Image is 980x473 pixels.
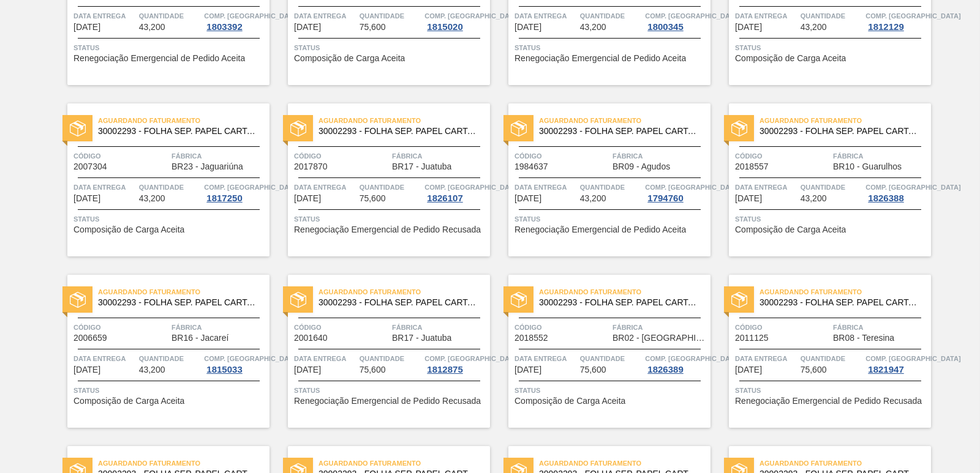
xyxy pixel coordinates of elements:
[865,352,960,365] span: Comp. Carga
[580,23,606,32] span: 43,200
[759,286,931,298] span: Aguardando Faturamento
[735,54,846,63] span: Composição de Carga Aceita
[204,365,244,374] div: 1815033
[73,23,100,32] span: 24/09/2025
[73,321,168,333] span: Código
[73,54,245,63] span: Renegociação Emergencial de Pedido Aceita
[392,333,451,343] span: BR17 - Juatuba
[735,162,769,171] span: 2018557
[801,194,827,203] span: 43,200
[98,457,269,469] span: Aguardando Faturamento
[294,194,321,203] span: 29/09/2025
[49,275,269,428] a: statusAguardando Faturamento30002293 - FOLHA SEP. PAPEL CARTAO 1200x1000M 350gCódigo2006659Fábric...
[735,150,830,162] span: Código
[865,181,960,193] span: Comp. Carga
[735,321,830,333] span: Código
[294,54,405,63] span: Composição de Carga Aceita
[539,298,701,307] span: 30002293 - FOLHA SEP. PAPEL CARTAO 1200x1000M 350g
[424,10,487,32] a: Comp. [GEOGRAPHIC_DATA]1815020
[424,181,487,203] a: Comp. [GEOGRAPHIC_DATA]1826107
[171,150,266,162] span: Fábrica
[865,352,928,374] a: Comp. [GEOGRAPHIC_DATA]1821947
[360,23,386,32] span: 75,600
[171,333,228,343] span: BR16 - Jacareí
[580,181,643,193] span: Quantidade
[735,397,922,406] span: Renegociação Emergencial de Pedido Recusada
[514,397,625,406] span: Composição de Carga Aceita
[318,114,490,127] span: Aguardando Faturamento
[318,457,490,469] span: Aguardando Faturamento
[294,321,389,333] span: Código
[392,150,487,162] span: Fábrica
[204,181,299,193] span: Comp. Carga
[204,352,299,365] span: Comp. Carga
[514,23,541,32] span: 26/09/2025
[833,321,928,333] span: Fábrica
[98,127,260,136] span: 30002293 - FOLHA SEP. PAPEL CARTAO 1200x1000M 350g
[424,352,519,365] span: Comp. Carga
[490,275,710,428] a: statusAguardando Faturamento30002293 - FOLHA SEP. PAPEL CARTAO 1200x1000M 350gCódigo2018552Fábric...
[204,352,266,374] a: Comp. [GEOGRAPHIC_DATA]1815033
[514,321,609,333] span: Código
[645,10,740,22] span: Comp. Carga
[801,181,863,193] span: Quantidade
[73,162,107,171] span: 2007304
[294,42,487,54] span: Status
[539,114,710,127] span: Aguardando Faturamento
[139,194,165,203] span: 43,200
[294,365,321,374] span: 02/10/2025
[73,333,107,343] span: 2006659
[98,114,269,127] span: Aguardando Faturamento
[360,352,422,365] span: Quantidade
[318,298,480,307] span: 30002293 - FOLHA SEP. PAPEL CARTAO 1200x1000M 350g
[294,181,356,193] span: Data entrega
[759,298,921,307] span: 30002293 - FOLHA SEP. PAPEL CARTAO 1200x1000M 350g
[294,352,356,365] span: Data entrega
[294,213,487,225] span: Status
[735,23,762,32] span: 26/09/2025
[294,150,389,162] span: Código
[735,352,797,365] span: Data entrega
[539,127,701,136] span: 30002293 - FOLHA SEP. PAPEL CARTAO 1200x1000M 350g
[294,225,481,234] span: Renegociação Emergencial de Pedido Recusada
[73,365,100,374] span: 01/10/2025
[204,10,299,22] span: Comp. Carga
[73,384,266,397] span: Status
[204,22,244,32] div: 1803392
[514,365,541,374] span: 03/10/2025
[139,181,202,193] span: Quantidade
[318,127,480,136] span: 30002293 - FOLHA SEP. PAPEL CARTAO 1200x1000M 350g
[139,10,202,22] span: Quantidade
[204,10,266,32] a: Comp. [GEOGRAPHIC_DATA]1803392
[514,352,577,365] span: Data entrega
[269,103,490,256] a: statusAguardando Faturamento30002293 - FOLHA SEP. PAPEL CARTAO 1200x1000M 350gCódigo2017870Fábric...
[865,193,906,203] div: 1826388
[645,365,685,374] div: 1826389
[612,150,707,162] span: Fábrica
[318,286,490,298] span: Aguardando Faturamento
[73,194,100,203] span: 27/09/2025
[514,225,686,234] span: Renegociação Emergencial de Pedido Aceita
[290,121,306,136] img: status
[865,181,928,203] a: Comp. [GEOGRAPHIC_DATA]1826388
[70,121,86,136] img: status
[73,352,136,365] span: Data entrega
[514,150,609,162] span: Código
[49,103,269,256] a: statusAguardando Faturamento30002293 - FOLHA SEP. PAPEL CARTAO 1200x1000M 350gCódigo2007304Fábric...
[865,22,906,32] div: 1812129
[171,162,243,171] span: BR23 - Jaguariúna
[139,352,202,365] span: Quantidade
[735,333,769,343] span: 2011125
[735,213,928,225] span: Status
[73,42,266,54] span: Status
[514,181,577,193] span: Data entrega
[139,365,165,374] span: 43,200
[424,352,487,374] a: Comp. [GEOGRAPHIC_DATA]1812875
[73,225,184,234] span: Composição de Carga Aceita
[580,194,606,203] span: 43,200
[98,286,269,298] span: Aguardando Faturamento
[73,150,168,162] span: Código
[612,333,707,343] span: BR02 - Sergipe
[759,114,931,127] span: Aguardando Faturamento
[580,352,643,365] span: Quantidade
